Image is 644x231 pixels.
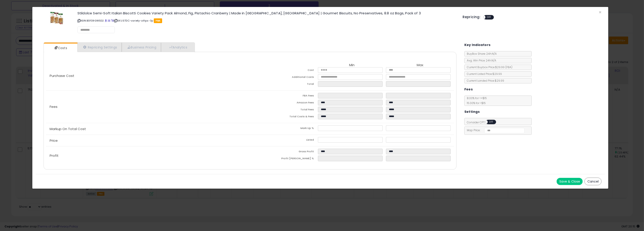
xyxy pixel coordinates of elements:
button: Save & Close [557,178,583,185]
td: Amazon Fees [250,100,318,107]
img: 51Vh+dMsKgL._SL60_.jpg [50,11,63,25]
h5: Repricing: [463,15,481,19]
p: Price [46,139,250,142]
span: OFF [485,15,493,19]
span: Consider CPT: [465,120,502,124]
span: $29.99 [495,65,512,69]
h3: Stildolce Semi-Soft Italian Biscotti Cookies Variety Pack Almond, Fig, Pistachio Cranberry | Made... [77,11,456,15]
span: Current Landed Price: $29.99 [465,79,504,83]
span: Current Buybox Price: [465,65,512,69]
a: BuyBox page [105,19,107,22]
a: Costs [44,44,77,52]
p: Fees [46,105,250,109]
span: Avg. Win Price 24h: N/A [465,59,496,62]
td: Listed [250,137,318,144]
p: Purchase Cost [46,74,250,78]
span: × [599,9,602,15]
span: 8.00 % for <= $15 [465,96,487,105]
h5: Fees [464,87,473,92]
td: Profit [PERSON_NAME] % [250,156,318,163]
th: Max [386,63,454,67]
span: 15.00 % for > $15 [465,101,486,105]
button: Cancel [584,178,602,185]
td: Total Fees [250,107,318,114]
h5: Settings [464,109,480,115]
p: Markup On Total Cost [46,127,250,131]
th: Min [318,63,386,67]
span: Current Listed Price: $29.99 [465,72,502,76]
span: BuyBox Share 24h: N/A [465,52,497,56]
span: FBA [154,18,162,23]
h5: Key Indicators [464,42,491,48]
td: Mark Up % [250,125,318,132]
span: Map Price: [465,128,525,132]
a: Your listing only [111,19,114,22]
td: Gross Profit [250,149,318,156]
td: Total Costs & Fees [250,114,318,121]
p: Profit [46,154,250,157]
a: Repricing Settings [77,43,122,52]
span: OFF [488,120,495,124]
a: All offer listings [108,19,110,22]
a: Analytics [161,43,194,52]
span: ( FBA ) [505,65,512,69]
p: ASIN: B0FD9GWSD2 | SKU: STDC-variety-alfips-3p [77,17,456,24]
td: FBA Fees [250,93,318,100]
a: Business Pricing [122,43,161,52]
td: Total [250,81,318,88]
td: Cost [250,67,318,74]
td: Additional Costs [250,74,318,81]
